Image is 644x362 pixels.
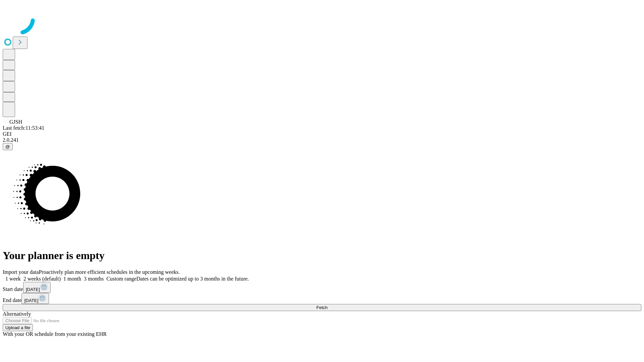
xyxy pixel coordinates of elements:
[39,269,180,275] span: Proactively plan more efficient schedules in the upcoming weeks.
[3,249,641,262] h1: Your planner is empty
[3,282,641,293] div: Start date
[5,144,10,149] span: @
[24,298,38,303] span: [DATE]
[23,276,61,282] span: 2 weeks (default)
[5,276,21,282] span: 1 week
[3,131,641,137] div: GEI
[3,304,641,311] button: Fetch
[3,269,39,275] span: Import your data
[137,276,249,282] span: Dates can be optimized up to 3 months in the future.
[3,125,44,131] span: Last fetch: 11:53:41
[21,293,49,304] button: [DATE]
[3,311,31,317] span: Alternatively
[3,137,641,143] div: 2.0.241
[3,293,641,304] div: End date
[106,276,136,282] span: Custom range
[63,276,81,282] span: 1 month
[23,282,51,293] button: [DATE]
[3,331,107,337] span: With your OR schedule from your existing EHR
[84,276,104,282] span: 3 months
[9,119,22,125] span: GJSH
[316,305,327,310] span: Fetch
[3,324,33,331] button: Upload a file
[3,143,13,150] button: @
[26,287,40,292] span: [DATE]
